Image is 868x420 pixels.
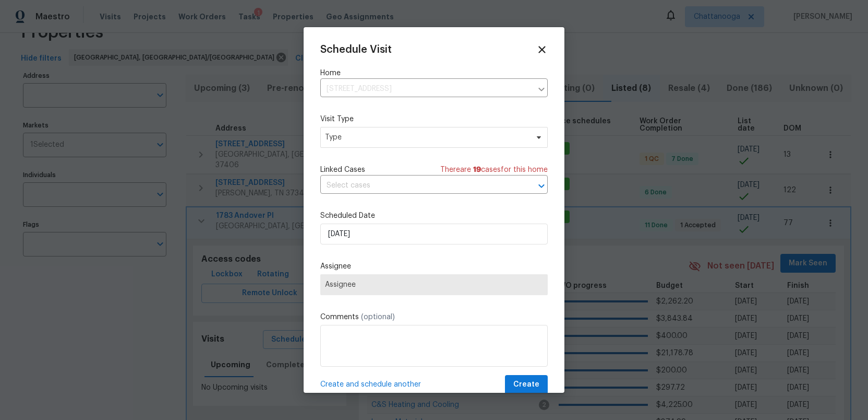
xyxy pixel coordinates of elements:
[325,281,543,289] span: Assignee
[320,81,532,97] input: Enter in an address
[325,132,528,143] span: Type
[320,68,548,78] label: Home
[534,179,549,193] button: Open
[320,261,548,272] label: Assignee
[320,379,421,390] span: Create and schedule another
[473,166,481,173] span: 19
[320,44,392,55] span: Schedule Visit
[320,211,548,221] label: Scheduled Date
[361,313,395,321] span: (optional)
[320,224,548,244] input: M/D/YYYY
[513,378,539,391] span: Create
[320,114,548,124] label: Visit Type
[320,312,548,322] label: Comments
[320,178,519,194] input: Select cases
[536,44,548,55] span: Close
[320,165,365,175] span: Linked Cases
[505,375,548,394] button: Create
[440,165,548,175] span: There are case s for this home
